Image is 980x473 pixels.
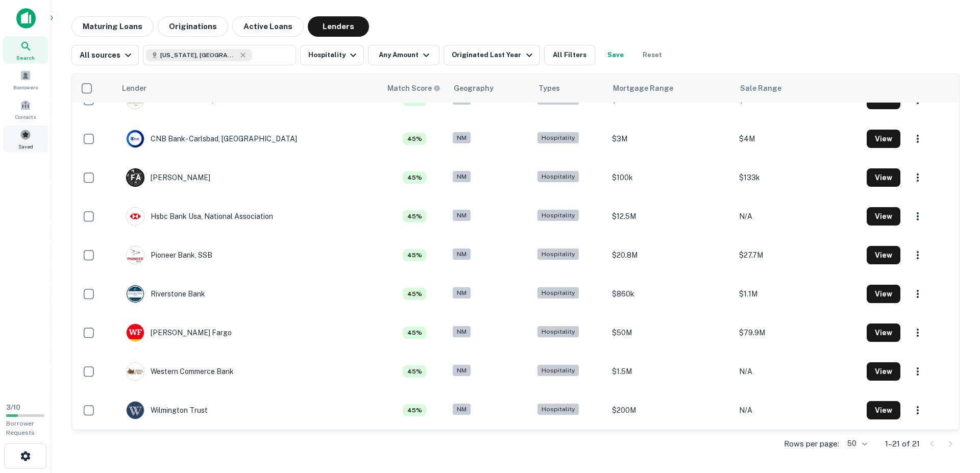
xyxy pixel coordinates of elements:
div: NM [453,326,471,338]
div: 50 [843,436,869,451]
div: Capitalize uses an advanced AI algorithm to match your search with the best lender. The match sco... [403,404,426,416]
div: Lender [122,82,146,94]
td: N/A [734,391,861,430]
div: Originated Last Year [452,49,535,61]
td: $1.1M [734,275,861,313]
div: [PERSON_NAME] Fargo [126,323,232,342]
button: View [867,168,900,187]
button: Save your search to get updates of matches that match your search criteria. [599,45,632,65]
span: 3 / 10 [6,404,20,411]
a: Search [3,36,48,64]
div: Riverstone Bank [126,285,205,303]
span: Borrower Requests [6,420,35,436]
td: $3M [607,119,734,158]
button: View [867,130,900,148]
div: Capitalize uses an advanced AI algorithm to match your search with the best lender. The match sco... [403,288,426,300]
button: View [867,362,900,381]
div: Capitalize uses an advanced AI algorithm to match your search with the best lender. The match sco... [403,249,426,261]
div: Capitalize uses an advanced AI algorithm to match your search with the best lender. The match sco... [403,133,426,145]
button: Originations [158,16,228,37]
button: All Filters [544,45,595,65]
td: $79.9M [734,313,861,352]
div: Hsbc Bank Usa, National Association [126,207,273,226]
td: $100k [607,158,734,197]
div: NM [453,404,471,415]
td: $12.5M [607,197,734,236]
div: Hospitality [537,287,579,299]
a: Saved [3,125,48,153]
div: Hospitality [537,365,579,377]
a: Contacts [3,95,48,123]
td: $200M [607,391,734,430]
div: Hospitality [537,171,579,183]
a: Borrowers [3,66,48,93]
td: $50M [607,313,734,352]
td: $1.5M [607,352,734,391]
span: [US_STATE], [GEOGRAPHIC_DATA] [160,51,237,60]
td: $860k [607,275,734,313]
div: Sale Range [740,82,781,94]
img: picture [127,402,144,419]
button: Maturing Loans [71,16,154,37]
div: Western Commerce Bank [126,362,234,381]
img: picture [127,285,144,303]
div: Capitalize uses an advanced AI algorithm to match your search with the best lender. The match sco... [387,83,440,94]
td: $133k [734,158,861,197]
div: NM [453,132,471,144]
iframe: Chat Widget [929,391,980,440]
img: picture [127,246,144,264]
div: Hospitality [537,404,579,415]
th: Types [532,74,607,103]
div: NM [453,171,471,183]
button: Originated Last Year [444,45,540,65]
div: Hospitality [537,210,579,221]
div: Hospitality [537,248,579,260]
div: Pioneer Bank, SSB [126,246,212,264]
div: NM [453,210,471,221]
th: Sale Range [734,74,861,103]
div: Types [538,82,560,94]
td: N/A [734,352,861,391]
div: Hospitality [537,326,579,338]
div: Mortgage Range [613,82,673,94]
div: Wilmington Trust [126,401,208,419]
button: Active Loans [232,16,304,37]
div: NM [453,248,471,260]
span: Borrowers [13,83,38,91]
img: capitalize-icon.png [16,8,36,29]
img: picture [127,130,144,147]
img: picture [127,363,144,380]
button: View [867,323,900,342]
button: All sources [71,45,139,65]
p: 1–21 of 21 [885,438,920,450]
button: Reset [636,45,669,65]
img: picture [127,324,144,341]
div: Hospitality [537,132,579,144]
h6: Match Score [387,83,438,94]
button: Hospitality [300,45,364,65]
div: Capitalize uses an advanced AI algorithm to match your search with the best lender. The match sco... [403,210,426,222]
div: Capitalize uses an advanced AI algorithm to match your search with the best lender. The match sco... [403,171,426,184]
th: Geography [448,74,532,103]
th: Capitalize uses an advanced AI algorithm to match your search with the best lender. The match sco... [381,74,448,103]
td: N/A [734,197,861,236]
span: Search [16,54,35,62]
div: NM [453,365,471,377]
td: $27.7M [734,236,861,275]
img: picture [127,208,144,225]
button: View [867,285,900,303]
div: All sources [80,49,134,61]
div: NM [453,287,471,299]
p: Rows per page: [784,438,839,450]
th: Lender [116,74,381,103]
p: F A [131,172,140,183]
td: $4M [734,119,861,158]
th: Mortgage Range [607,74,734,103]
div: Capitalize uses an advanced AI algorithm to match your search with the best lender. The match sco... [403,365,426,378]
button: Any Amount [368,45,439,65]
div: Capitalize uses an advanced AI algorithm to match your search with the best lender. The match sco... [403,327,426,339]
